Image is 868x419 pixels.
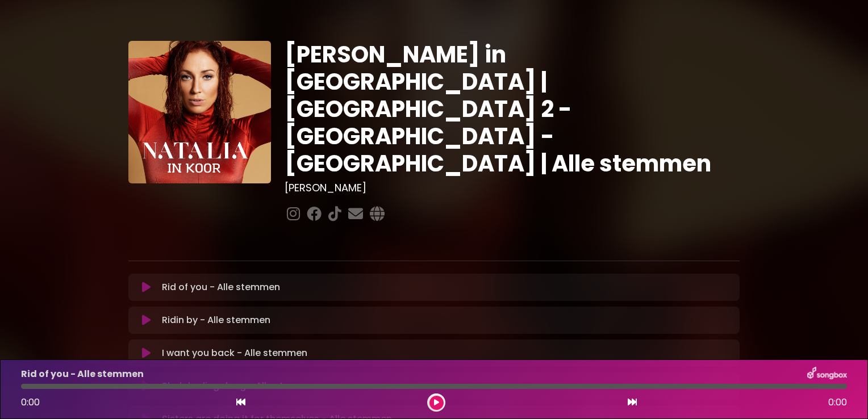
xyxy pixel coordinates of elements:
[828,396,847,409] span: 0:00
[162,313,270,327] p: Ridin by - Alle stemmen
[162,280,280,294] p: Rid of you - Alle stemmen
[285,41,740,177] h1: [PERSON_NAME] in [GEOGRAPHIC_DATA] | [GEOGRAPHIC_DATA] 2 - [GEOGRAPHIC_DATA] - [GEOGRAPHIC_DATA] ...
[807,367,847,382] img: songbox-logo-white.png
[128,41,271,183] img: YTVS25JmS9CLUqXqkEhs
[285,182,740,194] h3: [PERSON_NAME]
[162,346,307,360] p: I want you back - Alle stemmen
[21,396,40,409] span: 0:00
[21,367,144,381] p: Rid of you - Alle stemmen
